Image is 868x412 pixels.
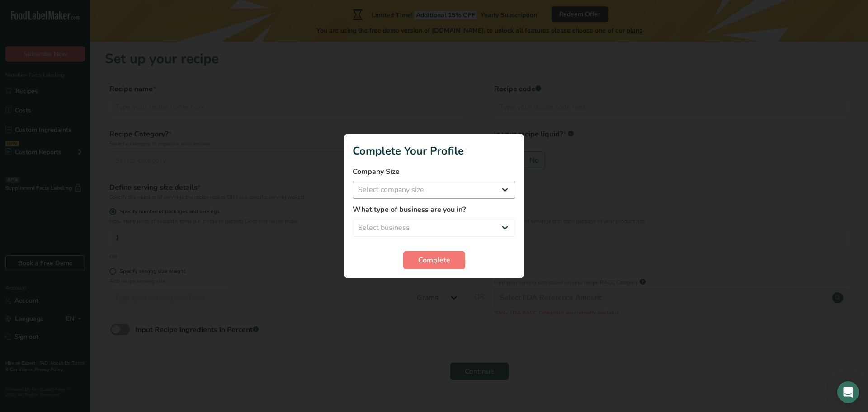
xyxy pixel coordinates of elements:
div: Open Intercom Messenger [837,381,859,403]
span: Complete [418,255,450,266]
label: What type of business are you in? [353,204,515,215]
button: Complete [403,251,465,269]
h1: Complete Your Profile [353,143,515,159]
label: Company Size [353,166,515,177]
